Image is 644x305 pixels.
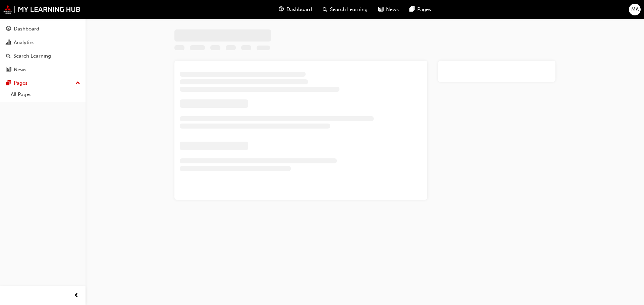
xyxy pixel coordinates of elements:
[631,6,639,13] span: MA
[323,5,327,14] span: search-icon
[317,3,373,16] a: search-iconSearch Learning
[404,3,436,16] a: pages-iconPages
[6,80,11,86] span: pages-icon
[6,67,11,73] span: news-icon
[257,46,270,52] span: Learning resource code
[3,64,83,76] a: News
[6,26,11,32] span: guage-icon
[410,5,415,14] span: pages-icon
[8,89,83,100] a: All Pages
[3,77,83,89] button: Pages
[273,3,317,16] a: guage-iconDashboard
[6,53,11,59] span: search-icon
[3,5,80,14] img: mmal
[386,6,399,13] span: News
[279,5,284,14] span: guage-icon
[3,36,83,49] a: Analytics
[373,3,404,16] a: news-iconNews
[3,23,83,35] a: Dashboard
[13,52,51,60] div: Search Learning
[6,40,11,46] span: chart-icon
[14,79,28,87] div: Pages
[629,4,641,15] button: MA
[330,6,368,13] span: Search Learning
[14,25,39,33] div: Dashboard
[3,50,83,62] a: Search Learning
[286,6,312,13] span: Dashboard
[74,292,79,300] span: prev-icon
[417,6,431,13] span: Pages
[3,21,83,77] button: DashboardAnalyticsSearch LearningNews
[14,39,35,47] div: Analytics
[14,66,26,74] div: News
[378,5,383,14] span: news-icon
[75,79,80,88] span: up-icon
